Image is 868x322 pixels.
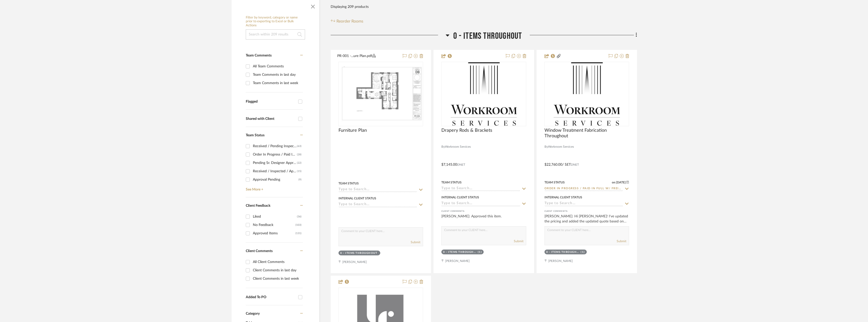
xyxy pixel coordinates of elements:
div: Team Status [544,180,565,185]
button: PR-001 -...ure Plan.pdf [337,53,400,59]
div: 0 - Items Throughout [546,250,580,254]
div: (63) [297,142,301,150]
div: Received / Pending Inspection [253,142,297,150]
span: By [441,144,445,149]
div: Approved Items [253,229,295,237]
div: Shared with Client [246,117,296,121]
div: Pending Sr. Designer Approval [253,159,297,167]
span: Client Feedback [246,204,270,207]
div: All Team Comments [253,62,301,70]
div: Team Status [441,180,462,185]
div: [PERSON_NAME]: Hi [PERSON_NAME]! I've updated the pricing and added the updated quote based on yo... [544,214,629,224]
span: Team Comments [246,54,272,57]
div: 0 [442,62,526,126]
div: No Feedback [253,221,295,229]
span: Reorder Rooms [336,18,363,24]
span: Drapery Rods & Brackets [441,128,492,133]
div: Internal Client Status [441,195,479,200]
span: By [544,144,548,149]
img: Window Treatment Fabrication Throughout [554,62,620,126]
div: Internal Client Status [544,195,582,200]
div: (15) [297,167,301,175]
button: Reorder Rooms [331,18,363,24]
div: (22) [297,159,301,167]
span: Workroom Services [445,144,471,149]
div: 0 - Items Throughout [443,250,477,254]
div: (1) [478,250,482,254]
div: Flagged [246,100,296,104]
span: Window Treatment Fabrication Throughout [544,128,629,139]
div: [PERSON_NAME]: Approved this item. [441,214,526,224]
span: [DATE] [615,181,626,184]
button: Close [308,1,318,11]
div: Added To PO [246,295,296,299]
div: Displaying 209 products [331,2,369,12]
div: Team Status [338,181,359,186]
span: Furniture Plan [338,128,367,133]
div: Order In Progress / Paid In Full w/ Freight, No Balance due [253,150,297,159]
span: on [612,181,615,184]
div: (28) [297,150,301,159]
span: Client Comments [246,249,273,253]
input: Type to Search… [338,202,417,207]
div: Received / Inspected / Approved [253,167,297,175]
span: Category [246,312,260,316]
div: 0 - Items Throughout [340,251,377,255]
div: Liked [253,213,297,221]
div: Approval Pending [253,176,298,184]
div: Team Comments in last day [253,71,301,79]
div: Internal Client Status [338,196,376,201]
input: Type to Search… [441,201,520,206]
div: (36) [297,213,301,221]
div: 0 [545,62,629,126]
span: 0 - Items Throughout [453,31,522,42]
div: Team Comments in last week [253,79,301,87]
button: Submit [617,239,626,243]
button: Submit [411,240,420,244]
input: Search within 209 results [246,29,305,40]
div: (103) [295,221,301,229]
input: Type to Search… [544,186,623,191]
div: Client Comments in last day [253,266,301,274]
span: Workroom Services [548,144,574,149]
div: Client Comments in last week [253,275,301,283]
div: (9) [298,176,301,184]
input: Type to Search… [544,201,623,206]
h6: Filter by keyword, category or name prior to exporting to Excel or Bulk Actions [246,16,305,28]
a: See More + [244,184,303,192]
button: Submit [514,239,523,243]
span: Team Status [246,134,265,137]
img: Furniture Plan [339,66,423,122]
input: Type to Search… [441,186,520,191]
img: Drapery Rods & Brackets [451,62,517,126]
div: All Client Comments [253,258,301,266]
input: Type to Search… [338,187,417,192]
div: (131) [295,229,301,237]
div: (1) [581,250,585,254]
